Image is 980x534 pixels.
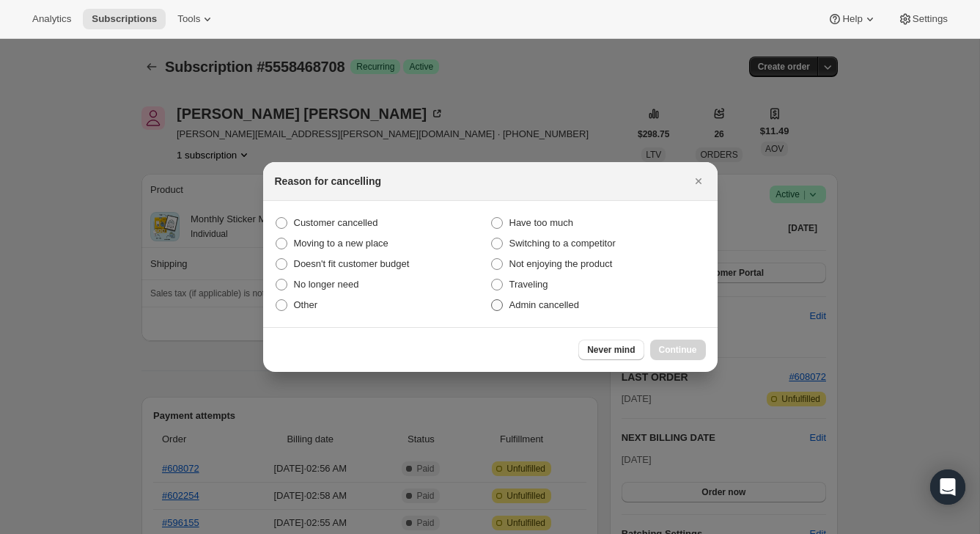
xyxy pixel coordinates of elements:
[83,9,166,29] button: Subscriptions
[294,299,318,310] span: Other
[578,340,644,360] button: Never mind
[509,258,613,269] span: Not enjoying the product
[23,9,80,29] button: Analytics
[688,171,709,191] button: Close
[913,13,948,25] span: Settings
[169,9,224,29] button: Tools
[92,13,157,25] span: Subscriptions
[294,217,378,228] span: Customer cancelled
[587,344,635,356] span: Never mind
[294,258,410,269] span: Doesn't fit customer budget
[509,238,616,249] span: Switching to a competitor
[509,299,579,310] span: Admin cancelled
[294,279,359,290] span: No longer need
[509,217,573,228] span: Have too much
[889,9,957,29] button: Settings
[177,13,200,25] span: Tools
[32,13,71,25] span: Analytics
[819,9,885,29] button: Help
[275,174,381,189] h2: Reason for cancelling
[509,279,548,290] span: Traveling
[930,469,965,505] div: Open Intercom Messenger
[294,238,388,249] span: Moving to a new place
[842,13,862,25] span: Help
